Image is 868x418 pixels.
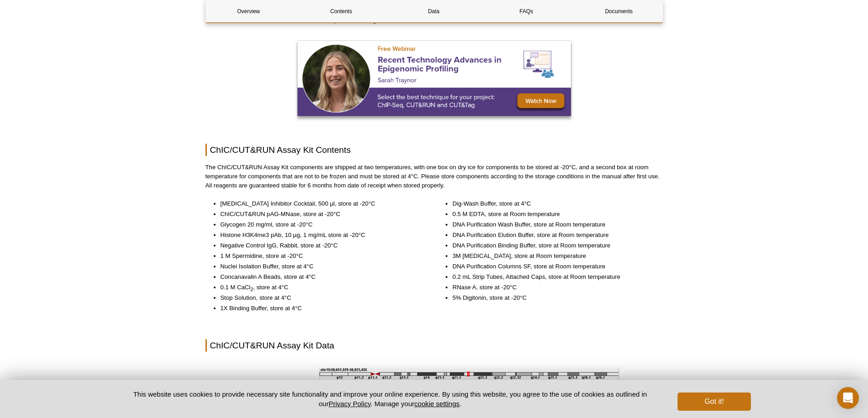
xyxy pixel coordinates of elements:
[452,272,654,282] li: 0.2 mL Strip Tubes, Attached Caps, store at Room temperature
[209,17,212,24] strong: †
[221,210,422,219] li: ChIC/CUT&RUN pAG-MNase, store at -20°C
[205,163,663,190] p: The ChIC/CUT&RUN Assay Kit components are shipped at two temperatures, with one box on dry ice fo...
[452,241,654,250] li: DNA Purification Binding Buffer, store at Room temperature
[452,262,654,271] li: DNA Purification Columns SF, store at Room temperature
[483,0,569,22] a: FAQs
[298,41,571,116] img: Free Webinar
[221,293,422,302] li: Stop Solution, store at 4°C
[221,283,422,292] li: 0.1 M CaCl , store at 4°C
[206,0,292,22] a: Overview
[452,210,654,219] li: 0.5 M EDTA, store at Room temperature
[221,231,422,240] li: Histone H3K4me3 pAb, 10 µg, 1 mg/mL store at -20°C
[205,144,663,156] h2: ChIC/CUT&RUN Assay Kit Contents
[221,262,422,271] li: Nuclei Isolation Buffer, store at 4°C
[452,199,654,208] li: Dig-Wash Buffer, store at 4°C
[221,252,422,261] li: 1 M Spermidine, store at -20°C
[452,293,654,302] li: 5% Digitonin, store at -20°C
[118,389,663,408] p: This website uses cookies to provide necessary site functionality and improve your online experie...
[452,231,654,240] li: DNA Purification Elution Buffer, store at Room temperature
[250,287,253,292] sub: 2
[678,393,750,411] button: Got it!
[221,199,422,208] li: [MEDICAL_DATA] Inhibitor Cocktail, 500 µl, store at -20°C
[298,0,384,22] a: Contents
[452,252,654,261] li: 3M [MEDICAL_DATA], store at Room temperature
[221,272,422,282] li: Concanavalin A Beads, store at 4°C
[576,0,662,22] a: Documents
[221,220,422,229] li: Glycogen 20 mg/ml, store at -20°C
[298,41,571,119] a: Free Webinar Comparing ChIP, CUT&Tag and CUT&RUN
[205,339,663,352] h2: ChIC/CUT&RUN Assay Kit Data
[391,0,477,22] a: Data
[452,283,654,292] li: RNase A, store at -20°C
[414,400,459,408] button: cookie settings
[221,304,422,313] li: 1X Binding Buffer, store at 4°C
[837,387,859,409] div: Open Intercom Messenger
[329,400,370,408] a: Privacy Policy
[452,220,654,229] li: DNA Purification Wash Buffer, store at Room temperature
[221,241,422,250] li: Negative Control IgG, Rabbit, store at -20°C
